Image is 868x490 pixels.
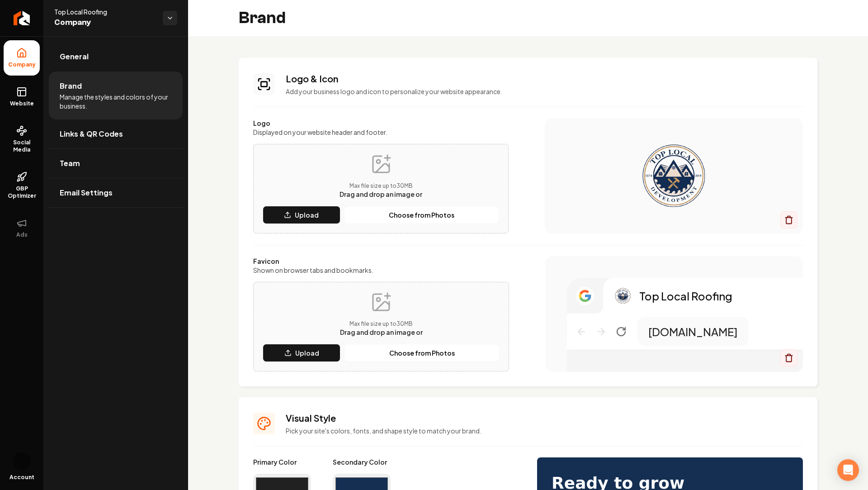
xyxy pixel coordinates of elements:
[4,118,40,161] a: Social Media
[344,206,499,224] button: Choose from Photos
[9,474,34,481] span: Account
[340,320,423,328] p: Max file size up to 30 MB
[614,287,632,305] img: Logo
[253,128,509,137] label: Displayed on your website header and footer.
[253,257,509,266] label: Favicon
[286,426,803,435] p: Pick your site's colors, fonts, and shape style to match your brand.
[49,42,183,71] a: General
[239,9,286,27] h2: Brand
[648,324,738,339] p: [DOMAIN_NAME]
[4,185,40,200] span: GBP Optimizer
[263,344,340,362] button: Upload
[54,16,156,29] span: Company
[563,140,785,212] img: Logo
[60,92,172,110] span: Manage the styles and colors of your business.
[837,459,859,481] div: Open Intercom Messenger
[333,457,391,466] label: Secondary Color
[49,119,183,148] a: Links & QR Codes
[253,119,509,128] label: Logo
[4,79,40,114] a: Website
[639,289,732,303] p: Top Local Roofing
[49,149,183,178] a: Team
[60,51,89,62] span: General
[5,61,39,68] span: Company
[344,344,500,362] button: Choose from Photos
[295,210,319,219] p: Upload
[340,190,422,198] span: Drag and drop an image or
[389,348,455,357] p: Choose from Photos
[253,457,311,466] label: Primary Color
[13,452,31,470] button: Open user button
[13,452,31,470] img: Camilo Vargas
[54,7,156,16] span: Top Local Roofing
[13,231,31,238] span: Ads
[295,348,319,357] p: Upload
[6,100,38,107] span: Website
[60,81,82,91] span: Brand
[340,328,423,336] span: Drag and drop an image or
[263,206,340,224] button: Upload
[4,210,40,246] button: Ads
[389,210,454,219] p: Choose from Photos
[253,266,509,275] label: Shown on browser tabs and bookmarks.
[60,158,80,169] span: Team
[286,72,803,85] h3: Logo & Icon
[4,139,40,153] span: Social Media
[340,182,422,190] p: Max file size up to 30 MB
[4,164,40,207] a: GBP Optimizer
[14,11,30,25] img: Rebolt Logo
[286,412,803,424] h3: Visual Style
[286,87,803,96] p: Add your business logo and icon to personalize your website appearance.
[60,187,113,198] span: Email Settings
[49,178,183,207] a: Email Settings
[60,128,123,139] span: Links & QR Codes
